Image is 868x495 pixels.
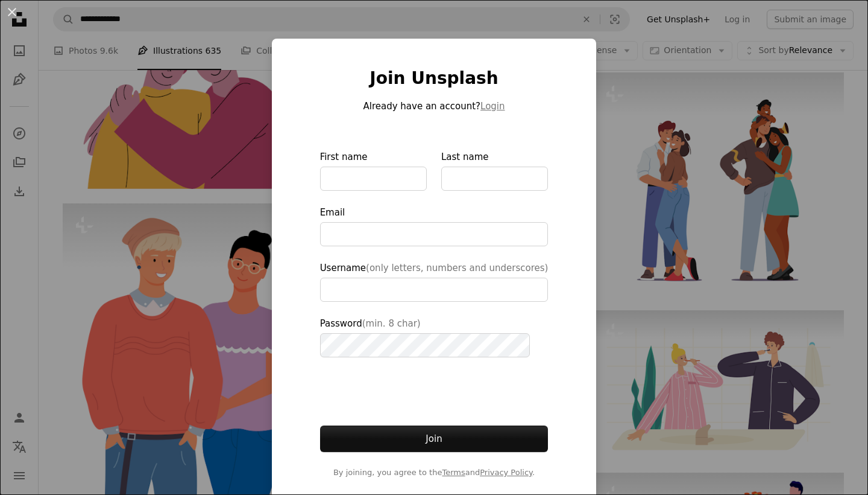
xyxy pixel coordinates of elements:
a: Privacy Policy [480,468,532,477]
label: First name [320,150,427,191]
button: Join [320,426,549,452]
span: (min. 8 char) [362,318,421,329]
input: Last name [441,167,548,191]
label: Email [320,205,549,246]
input: Password(min. 8 char) [320,333,530,357]
input: Email [320,222,549,246]
p: Already have an account? [320,99,549,113]
button: Login [480,99,505,113]
span: (only letters, numbers and underscores) [366,263,548,273]
input: Username(only letters, numbers and underscores) [320,278,549,302]
label: Password [320,316,549,357]
label: Username [320,261,549,302]
a: Terms [442,468,465,477]
span: By joining, you agree to the and . [320,467,549,479]
h1: Join Unsplash [320,68,549,89]
input: First name [320,167,427,191]
label: Last name [441,150,548,191]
